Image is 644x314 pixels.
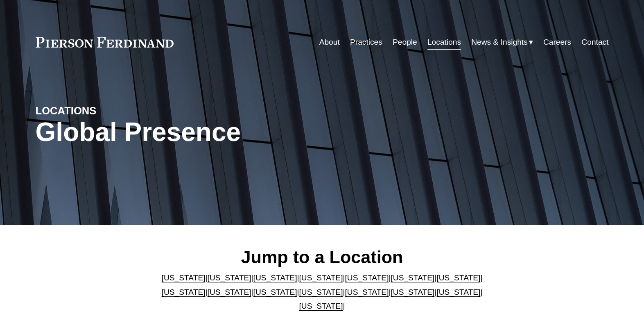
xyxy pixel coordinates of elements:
[436,273,480,282] a: [US_STATE]
[36,117,418,147] h1: Global Presence
[253,273,297,282] a: [US_STATE]
[253,288,297,296] a: [US_STATE]
[155,246,489,268] h2: Jump to a Location
[471,35,528,50] span: News & Insights
[36,104,179,117] h4: LOCATIONS
[299,273,343,282] a: [US_STATE]
[391,288,434,296] a: [US_STATE]
[162,273,206,282] a: [US_STATE]
[471,34,533,50] a: folder dropdown
[208,273,251,282] a: [US_STATE]
[345,273,389,282] a: [US_STATE]
[436,288,480,296] a: [US_STATE]
[581,34,608,50] a: Contact
[345,288,389,296] a: [US_STATE]
[162,288,206,296] a: [US_STATE]
[427,34,461,50] a: Locations
[299,302,343,310] a: [US_STATE]
[393,34,417,50] a: People
[543,34,571,50] a: Careers
[391,273,434,282] a: [US_STATE]
[299,288,343,296] a: [US_STATE]
[350,34,382,50] a: Practices
[208,288,251,296] a: [US_STATE]
[319,34,340,50] a: About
